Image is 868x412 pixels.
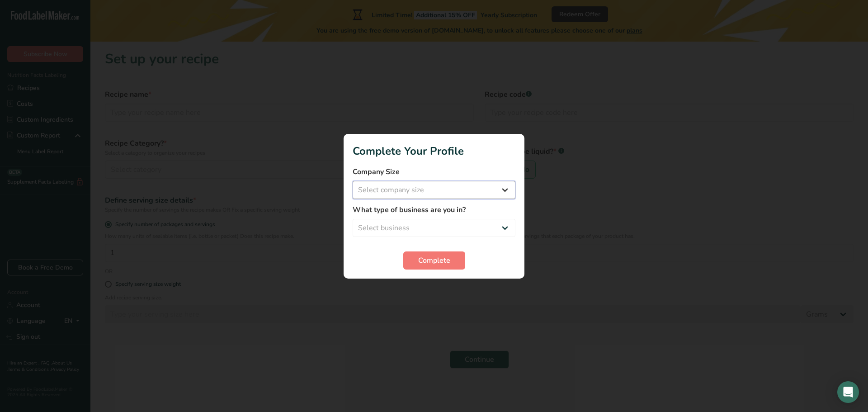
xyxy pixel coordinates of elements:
h1: Complete Your Profile [353,143,515,159]
label: What type of business are you in? [353,204,515,215]
span: Complete [418,255,450,266]
div: Open Intercom Messenger [837,381,859,403]
label: Company Size [353,166,515,177]
button: Complete [403,251,465,270]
